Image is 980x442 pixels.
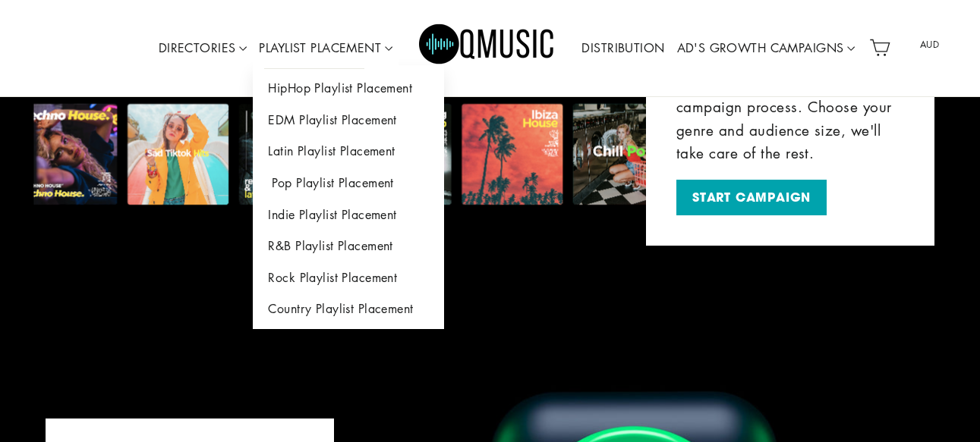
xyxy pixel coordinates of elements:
[253,136,443,168] a: Latin Playlist Placement
[111,4,863,92] div: Primary
[676,49,904,165] p: Building Playlist Campaigns made easy. We take care of the whole campaign process. Choose your ge...
[901,33,959,56] span: AUD
[671,31,862,66] a: AD'S GROWTH CAMPAIGNS
[253,262,443,294] a: Rock Playlist Placement
[676,180,827,215] a: START CAMPAIGN
[253,230,443,262] a: R&B Playlist Placement
[253,293,443,325] a: Country Playlist Placement
[253,105,443,136] a: EDM Playlist Placement
[253,31,399,66] a: PLAYLIST PLACEMENT
[253,168,443,199] a: Pop Playlist Placement
[419,14,556,82] img: Q Music Promotions
[153,31,254,66] a: DIRECTORIES
[575,31,670,66] a: DISTRIBUTION
[253,199,443,231] a: Indie Playlist Placement
[253,73,443,105] a: HipHop Playlist Placement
